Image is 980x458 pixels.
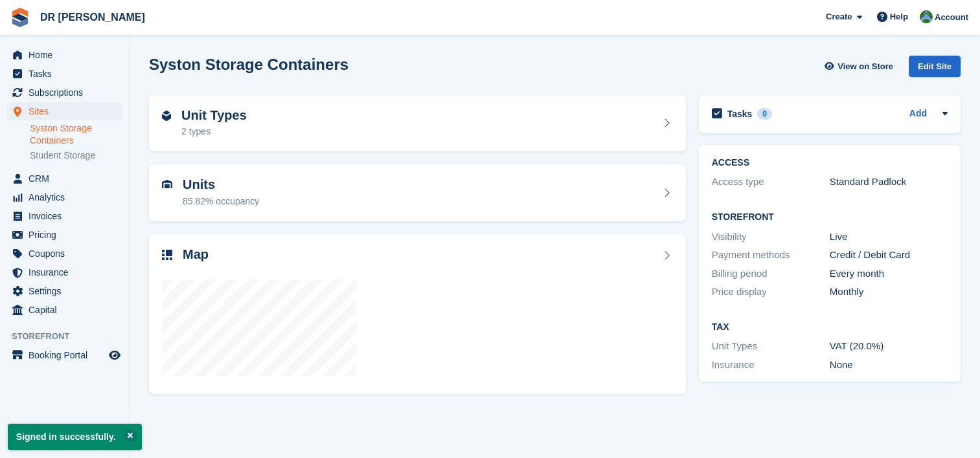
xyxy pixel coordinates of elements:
a: menu [6,263,122,281]
div: Access type [712,175,830,190]
div: Monthly [830,285,948,300]
div: Insurance [712,358,830,373]
img: map-icn-33ee37083ee616e46c38cad1a60f524a97daa1e2b2c8c0bc3eb3415660979fc1.svg [162,250,172,260]
div: Price display [712,285,830,300]
span: Create [826,10,852,23]
span: Account [935,11,968,24]
a: menu [6,188,122,206]
a: menu [6,102,122,120]
div: 0 [757,108,772,120]
a: View on Store [823,56,898,77]
h2: ACCESS [712,158,948,168]
img: Alice Stanley [920,10,933,23]
a: Map [149,234,686,395]
a: menu [6,46,122,64]
a: Student Storage [30,149,122,162]
a: DR [PERSON_NAME] [35,6,150,28]
a: menu [6,83,122,102]
span: Coupons [28,245,106,263]
a: menu [6,282,122,300]
h2: Tasks [727,108,753,120]
div: Live [830,230,948,245]
a: Edit Site [909,56,961,82]
div: Every month [830,267,948,281]
div: 2 types [181,125,247,138]
h2: Map [183,247,209,262]
a: Syston Storage Containers [30,122,122,147]
a: menu [6,226,122,244]
span: Help [890,10,908,23]
span: CRM [28,169,106,188]
img: unit-icn-7be61d7bf1b0ce9d3e12c5938cc71ed9869f7b940bace4675aadf7bd6d80202e.svg [162,180,172,189]
div: Credit / Debit Card [830,248,948,263]
a: menu [6,169,122,188]
span: View on Store [838,60,893,73]
span: Sites [28,102,106,120]
h2: Unit Types [181,108,247,123]
a: menu [6,346,122,364]
div: Standard Padlock [830,175,948,190]
h2: Syston Storage Containers [149,56,348,73]
span: Tasks [28,65,106,83]
div: Unit Types [712,339,830,354]
span: Analytics [28,188,106,206]
div: Payment methods [712,248,830,263]
div: Billing period [712,267,830,281]
p: Signed in successfully. [8,424,142,450]
span: Home [28,46,106,64]
a: Preview store [107,347,122,363]
span: Booking Portal [28,346,106,364]
h2: Units [183,177,259,192]
h2: Storefront [712,212,948,223]
div: Edit Site [909,56,961,77]
img: unit-type-icn-2b2737a686de81e16bb02015468b77c625bbabd49415b5ef34ead5e3b44a266d.svg [162,111,171,121]
span: Settings [28,282,106,300]
a: menu [6,245,122,263]
a: menu [6,65,122,83]
span: Capital [28,301,106,319]
a: menu [6,207,122,225]
div: Visibility [712,230,830,245]
span: Storefront [12,330,129,343]
img: stora-icon-8386f47178a22dfd0bd8f6a31ec36ba5ce8667c1dd55bd0f319d3a0aa187defe.svg [10,8,30,27]
h2: Tax [712,322,948,333]
span: Pricing [28,226,106,244]
a: Unit Types 2 types [149,95,686,152]
a: menu [6,301,122,319]
span: Invoices [28,207,106,225]
a: Add [909,107,927,122]
span: Insurance [28,263,106,281]
div: None [830,358,948,373]
span: Subscriptions [28,83,106,102]
div: 85.82% occupancy [183,195,259,208]
div: VAT (20.0%) [830,339,948,354]
a: Units 85.82% occupancy [149,164,686,221]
